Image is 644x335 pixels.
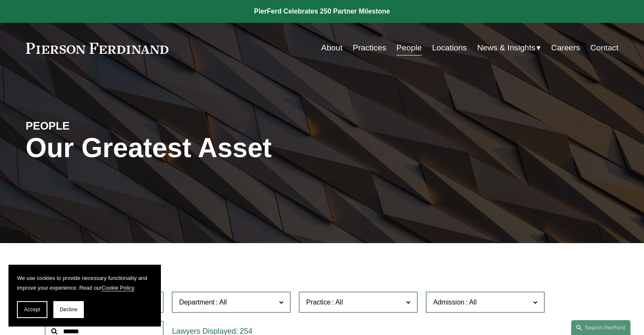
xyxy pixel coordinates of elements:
span: News & Insights [477,41,536,55]
span: Department [179,299,215,306]
a: Search this site [571,320,630,335]
span: Decline [60,307,77,313]
a: Contact [590,40,618,56]
h4: PEOPLE [26,119,174,133]
span: Practice [306,299,331,306]
a: Practices [353,40,386,56]
a: Cookie Policy [102,285,134,291]
button: Decline [53,301,84,318]
h1: Our Greatest Asset [26,133,421,163]
section: Cookie banner [8,265,161,327]
p: We use cookies to provide necessary functionality and improve your experience. Read our . [17,273,152,293]
button: Accept [17,301,47,318]
a: About [321,40,343,56]
a: People [396,40,422,56]
a: Careers [551,40,580,56]
span: Admission [433,299,464,306]
span: Accept [24,307,40,313]
a: folder dropdown [477,40,541,56]
a: Locations [432,40,467,56]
